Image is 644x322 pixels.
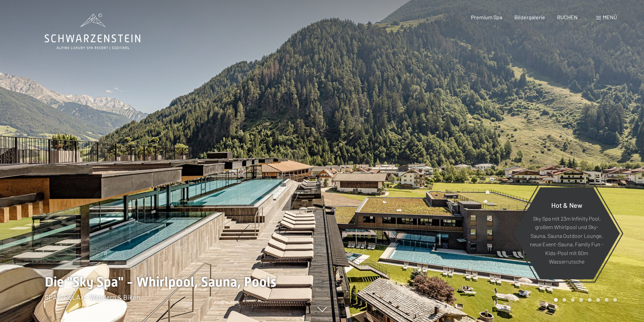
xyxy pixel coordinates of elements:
div: Carousel Pagination [552,298,617,302]
div: Carousel Page 3 [571,298,575,302]
div: Carousel Page 7 [605,298,608,302]
div: Carousel Page 4 [579,298,583,302]
a: Premium Spa [471,14,502,20]
a: BUCHEN [557,14,578,20]
div: Carousel Page 1 (Current Slide) [554,298,558,302]
div: Carousel Page 6 [596,298,600,302]
p: Sky Spa mit 23m Infinity Pool, großem Whirlpool und Sky-Sauna, Sauna Outdoor Lounge, neue Event-S... [530,214,603,266]
div: Carousel Page 5 [588,298,592,302]
div: Carousel Page 8 [613,298,617,302]
a: Bildergalerie [514,14,545,20]
div: Carousel Page 2 [562,298,566,302]
a: Hot & New Sky Spa mit 23m Infinity Pool, großem Whirlpool und Sky-Sauna, Sauna Outdoor Lounge, ne... [513,187,620,280]
span: Hot & New [551,201,582,209]
span: Menü [603,14,617,20]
